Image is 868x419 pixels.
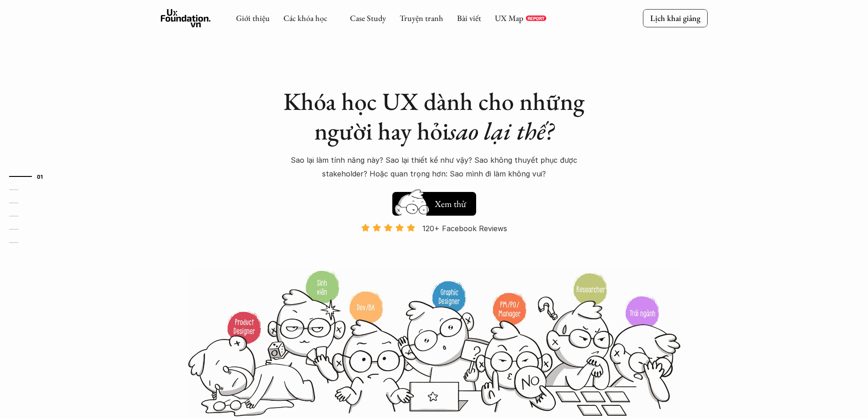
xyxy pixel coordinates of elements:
a: Các khóa học [283,13,327,23]
a: REPORT [526,16,546,21]
p: Lịch khai giảng [650,13,700,23]
h5: Xem thử [433,197,467,210]
p: Sao lại làm tính năng này? Sao lại thiết kế như vậy? Sao không thuyết phục được stakeholder? Hoặc... [275,153,594,181]
a: Xem thử [392,187,476,216]
a: 120+ Facebook Reviews [353,223,515,269]
a: 01 [9,171,52,182]
p: 120+ Facebook Reviews [422,222,507,235]
a: Truyện tranh [400,13,443,23]
p: REPORT [528,16,544,21]
a: Case Study [350,13,386,23]
a: Lịch khai giảng [643,9,708,27]
em: sao lại thế? [449,115,554,147]
a: Bài viết [457,13,481,23]
h1: Khóa học UX dành cho những người hay hỏi [275,87,594,146]
a: Giới thiệu [236,13,270,23]
strong: 01 [37,173,43,180]
a: UX Map [495,13,524,23]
